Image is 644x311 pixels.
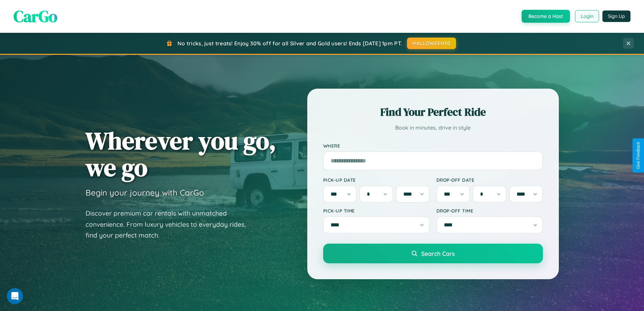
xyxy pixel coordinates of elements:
[7,288,23,304] iframe: Intercom live chat
[522,10,570,23] button: Become a Host
[86,127,276,181] h1: Wherever you go, we go
[407,38,456,49] button: HALLOWEEN30
[436,208,543,214] label: Drop-off Time
[323,177,430,183] label: Pick-up Date
[323,143,543,149] label: Where
[323,105,543,119] h2: Find Your Perfect Ride
[323,208,430,214] label: Pick-up Time
[323,244,543,263] button: Search Cars
[86,208,255,241] p: Discover premium car rentals with unmatched convenience. From luxury vehicles to everyday rides, ...
[177,40,402,47] span: No tricks, just treats! Enjoy 30% off for all Silver and Gold users! Ends [DATE] 1pm PT.
[436,177,543,183] label: Drop-off Date
[14,5,57,27] span: CarGo
[636,142,641,169] div: Give Feedback
[575,10,599,22] button: Login
[86,187,204,198] h3: Begin your journey with CarGo
[323,123,543,133] p: Book in minutes, drive in style
[602,10,630,22] button: Sign Up
[421,250,455,257] span: Search Cars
